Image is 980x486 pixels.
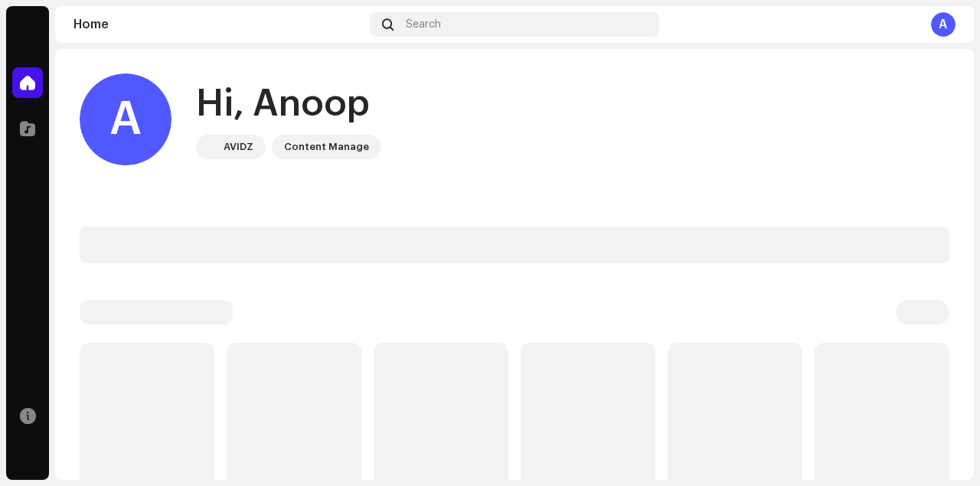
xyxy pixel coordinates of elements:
[406,18,441,31] span: Search
[284,138,369,156] div: Content Manage
[196,80,381,129] div: Hi, Anoop
[80,73,171,165] div: A
[199,138,217,156] img: 10d72f0b-d06a-424f-aeaa-9c9f537e57b6
[224,138,253,156] div: AVIDZ
[931,12,955,37] div: A
[73,18,364,31] div: Home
